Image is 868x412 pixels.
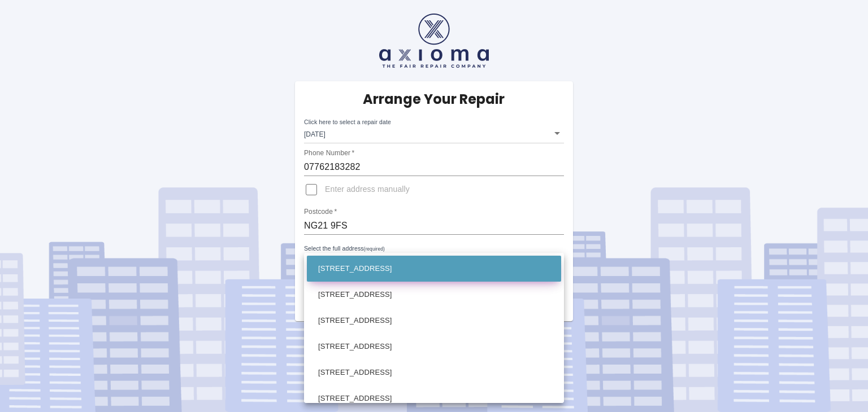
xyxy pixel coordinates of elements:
[307,282,561,308] li: [STREET_ADDRESS]
[307,334,561,360] li: [STREET_ADDRESS]
[307,308,561,334] li: [STREET_ADDRESS]
[307,360,561,385] li: [STREET_ADDRESS]
[307,385,561,411] li: [STREET_ADDRESS]
[307,256,561,282] li: [STREET_ADDRESS]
